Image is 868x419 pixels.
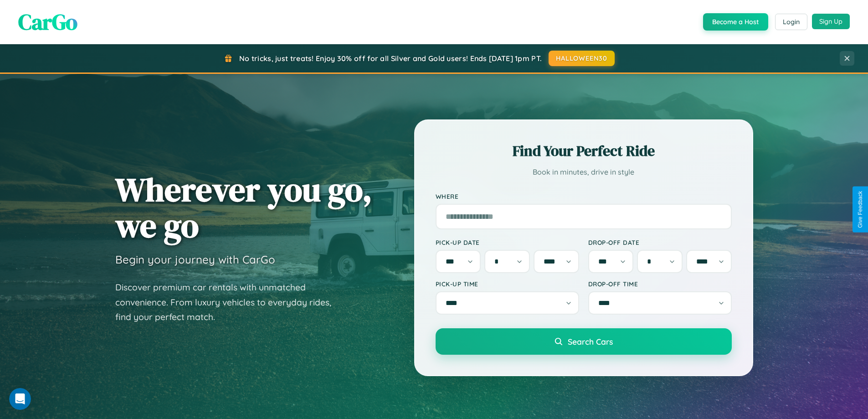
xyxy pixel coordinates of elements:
h1: Wherever you go, we go [115,171,372,243]
span: CarGo [18,7,77,37]
label: Drop-off Time [588,280,732,288]
button: Login [775,14,807,30]
button: Sign Up [812,14,850,29]
label: Pick-up Date [436,238,579,246]
h3: Begin your journey with CarGo [115,253,275,266]
p: Discover premium car rentals with unmatched convenience. From luxury vehicles to everyday rides, ... [115,280,343,325]
button: Search Cars [436,328,732,355]
p: Book in minutes, drive in style [436,166,732,179]
label: Drop-off Date [588,238,732,246]
div: Give Feedback [857,191,863,228]
button: Become a Host [703,13,768,31]
iframe: Intercom live chat [9,388,31,410]
span: Search Cars [568,336,613,347]
span: No tricks, just treats! Enjoy 30% off for all Silver and Gold users! Ends [DATE] 1pm PT. [239,54,542,63]
button: HALLOWEEN30 [549,51,615,66]
label: Where [436,192,732,200]
h2: Find Your Perfect Ride [436,141,732,161]
label: Pick-up Time [436,280,579,288]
